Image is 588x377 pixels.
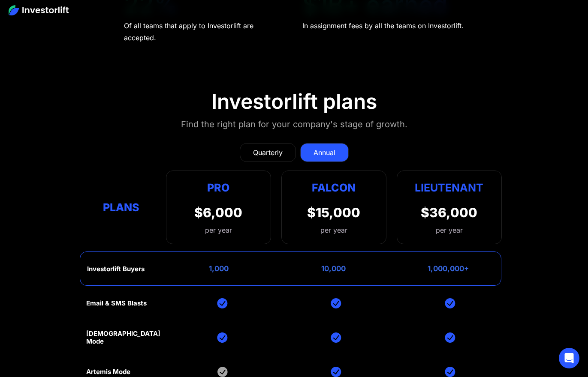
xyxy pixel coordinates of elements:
div: $15,000 [307,205,360,220]
div: Investorlift plans [211,89,377,114]
div: 1,000 [209,264,229,273]
div: Artemis Mode [86,368,130,376]
div: $36,000 [421,205,477,220]
div: 1,000,000+ [428,264,469,273]
div: Falcon [312,180,356,196]
div: [DEMOGRAPHIC_DATA] Mode [86,330,160,345]
div: Pro [194,180,242,196]
div: Open Intercom Messenger [559,348,579,368]
div: per year [320,225,347,235]
div: Plans [86,199,156,215]
div: Of all teams that apply to Investorlift are accepted. [124,20,286,44]
div: Investorlift Buyers [87,265,145,273]
div: In assignment fees by all the teams on Investorlift. [302,20,464,32]
div: 10,000 [321,264,346,273]
strong: Lieutenant [415,181,483,194]
div: Find the right plan for your company's stage of growth. [181,117,407,131]
div: Email & SMS Blasts [86,299,147,307]
div: Quarterly [253,147,283,158]
div: per year [436,225,463,235]
div: per year [194,225,242,235]
div: Annual [314,147,335,158]
div: $6,000 [194,205,242,220]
